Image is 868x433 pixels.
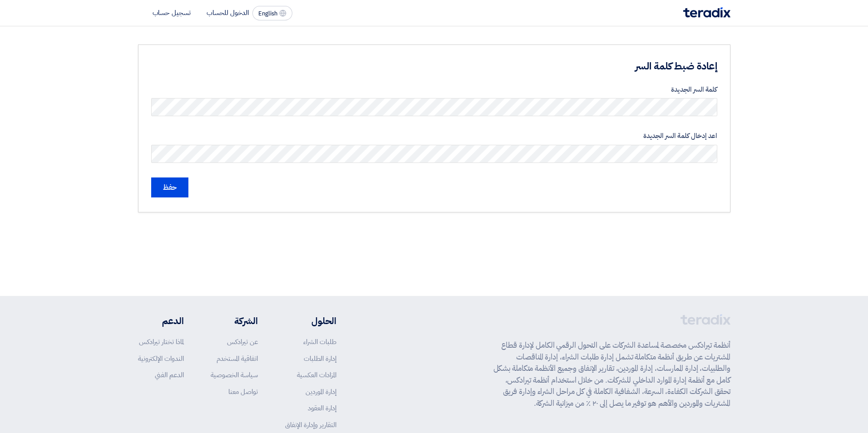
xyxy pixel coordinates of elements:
[151,84,717,95] label: كلمة السر الجديدة
[217,354,258,364] a: اتفاقية المستخدم
[406,59,717,74] h3: إعادة ضبط كلمة السر
[493,340,730,409] p: أنظمة تيرادكس مخصصة لمساعدة الشركات على التحول الرقمي الكامل لإدارة قطاع المشتريات عن طريق أنظمة ...
[285,420,336,430] a: التقارير وإدارة الإنفاق
[207,8,249,18] li: الدخول للحساب
[303,337,336,347] a: طلبات الشراء
[258,10,277,17] span: English
[151,131,717,141] label: اعد إدخال كلمة السر الجديدة
[211,370,258,380] a: سياسة الخصوصية
[297,370,336,380] a: المزادات العكسية
[153,8,191,18] li: تسجيل حساب
[138,354,184,364] a: الندوات الإلكترونية
[151,177,188,197] input: حفظ
[138,314,184,328] li: الدعم
[306,387,336,397] a: إدارة الموردين
[252,6,292,20] button: English
[139,337,184,347] a: لماذا تختار تيرادكس
[228,387,258,397] a: تواصل معنا
[308,403,336,413] a: إدارة العقود
[211,314,258,328] li: الشركة
[285,314,336,328] li: الحلول
[683,7,730,18] img: Teradix logo
[155,370,184,380] a: الدعم الفني
[304,354,336,364] a: إدارة الطلبات
[227,337,258,347] a: عن تيرادكس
